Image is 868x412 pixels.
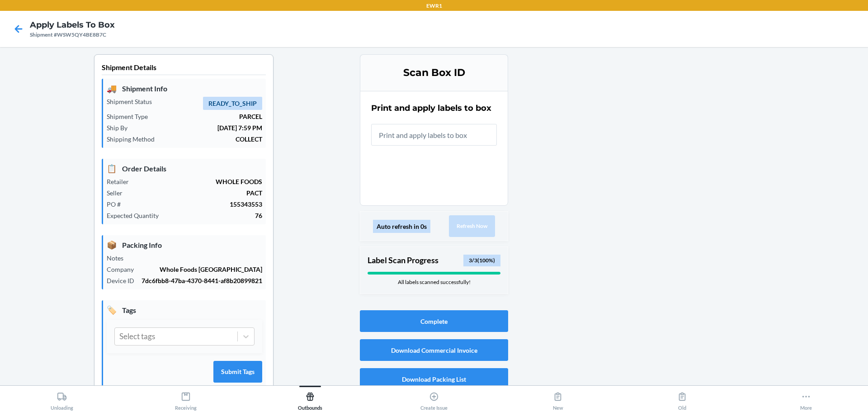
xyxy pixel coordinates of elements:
[360,310,508,332] button: Complete
[136,177,262,186] p: WHOLE FOODS
[368,278,500,286] div: All labels scanned successfully!
[744,386,868,411] button: More
[620,386,744,411] button: Old
[124,386,248,411] button: Receiving
[107,162,262,175] p: Order Details
[30,31,115,39] div: Shipment #WSW5QY4BE8B7C
[107,177,136,186] p: Retailer
[107,188,130,198] p: Seller
[449,215,495,237] button: Refresh Now
[107,199,128,209] p: PO #
[371,124,497,146] input: Print and apply labels to box
[372,386,496,411] button: Create Issue
[155,112,262,121] p: PARCEL
[30,19,115,31] h4: Apply Labels to Box
[107,276,142,285] p: Device ID
[496,386,620,411] button: New
[135,123,262,133] p: [DATE] 7:59 PM
[107,253,131,263] p: Notes
[298,388,322,411] div: Outbounds
[128,199,262,209] p: 155343553
[107,211,166,220] p: Expected Quantity
[107,123,135,133] p: Ship By
[420,388,448,411] div: Create Issue
[107,82,117,95] span: 🚚
[107,239,262,251] p: Packing Info
[800,388,812,411] div: More
[213,361,262,383] button: Submit Tags
[107,304,262,316] p: Tags
[107,162,117,175] span: 📋
[107,134,162,144] p: Shipping Method
[203,97,262,110] span: READY_TO_SHIP
[102,62,266,75] p: Shipment Details
[175,388,197,411] div: Receiving
[119,331,155,342] div: Select tags
[360,368,508,390] button: Download Packing List
[107,239,117,251] span: 📦
[371,66,497,80] h3: Scan Box ID
[51,388,73,411] div: Unloading
[130,188,262,198] p: PACT
[373,220,430,233] div: Auto refresh in 0s
[166,211,262,220] p: 76
[162,134,262,144] p: COLLECT
[360,339,508,361] button: Download Commercial Invoice
[368,254,439,266] p: Label Scan Progress
[426,2,442,10] p: EWR1
[553,388,563,411] div: New
[107,304,117,316] span: 🏷️
[107,112,155,121] p: Shipment Type
[463,255,500,266] div: 3 / 3 ( 100 %)
[371,102,491,114] h2: Print and apply labels to box
[141,265,262,274] p: Whole Foods [GEOGRAPHIC_DATA]
[677,388,687,411] div: Old
[248,386,372,411] button: Outbounds
[107,82,262,95] p: Shipment Info
[107,97,159,106] p: Shipment Status
[107,265,141,274] p: Company
[142,276,262,285] p: 7dc6fbb8-47ba-4370-8441-af8b20899821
